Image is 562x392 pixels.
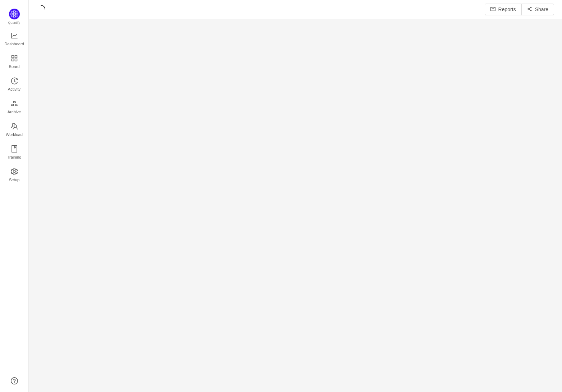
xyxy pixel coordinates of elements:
[7,150,21,164] span: Training
[11,32,18,47] a: Dashboard
[37,5,45,14] i: icon: loading
[6,127,23,142] span: Workload
[4,37,24,51] span: Dashboard
[521,4,554,15] button: icon: share-altShare
[11,168,18,175] i: icon: setting
[11,78,18,92] a: Activity
[11,100,18,107] i: icon: gold
[11,123,18,137] a: Workload
[11,77,18,85] i: icon: history
[8,105,21,119] span: Archive
[11,377,18,384] a: icon: question-circle
[8,82,20,96] span: Activity
[11,145,18,152] i: icon: book
[11,32,18,39] i: icon: line-chart
[11,55,18,69] a: Board
[11,100,18,115] a: Archive
[11,55,18,62] i: icon: appstore
[11,168,18,183] a: Setup
[485,4,522,15] button: icon: mailReports
[9,173,19,187] span: Setup
[9,59,20,74] span: Board
[11,146,18,160] a: Training
[8,21,20,24] span: Quantify
[11,123,18,130] i: icon: team
[9,9,20,19] img: Quantify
